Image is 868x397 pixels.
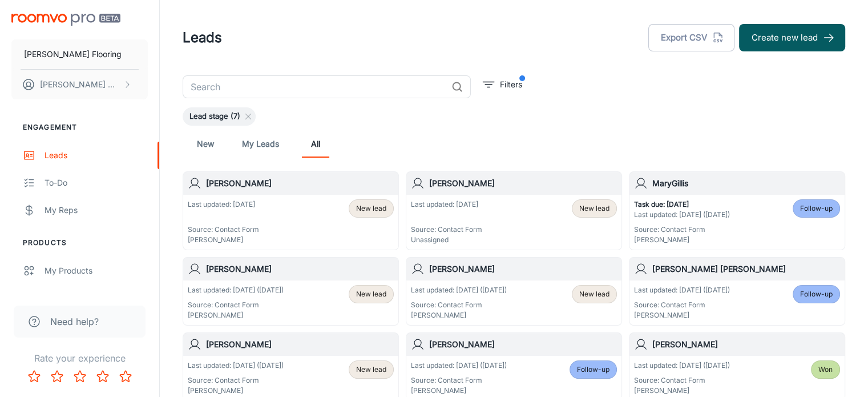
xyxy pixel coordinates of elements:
span: New lead [356,289,386,299]
p: [PERSON_NAME] [188,310,284,320]
span: New lead [579,289,609,299]
a: MaryGillisTask due: [DATE]Last updated: [DATE] ([DATE])Source: Contact Form[PERSON_NAME]Follow-up [629,171,845,250]
p: Last updated: [DATE] [411,199,482,210]
p: [PERSON_NAME] [634,386,730,396]
button: [PERSON_NAME] Wood [11,70,148,99]
p: Source: Contact Form [411,300,507,310]
h6: [PERSON_NAME] [429,177,617,190]
p: Last updated: [DATE] ([DATE]) [188,285,284,295]
p: Last updated: [DATE] ([DATE]) [411,360,507,371]
p: Last updated: [DATE] ([DATE]) [188,360,284,371]
p: Source: Contact Form [188,224,259,235]
p: Last updated: [DATE] ([DATE]) [634,285,730,295]
h6: MaryGillis [652,177,840,190]
p: Source: Contact Form [188,300,284,310]
span: Need help? [50,315,99,328]
h6: [PERSON_NAME] [652,338,840,351]
a: [PERSON_NAME]Last updated: [DATE] ([DATE])Source: Contact Form[PERSON_NAME]New lead [406,257,622,326]
button: Rate 3 star [68,365,91,388]
span: Won [818,364,833,375]
button: Rate 4 star [91,365,114,388]
button: [PERSON_NAME] Flooring [11,39,148,69]
div: To-do [45,177,148,189]
div: My Products [45,264,148,277]
span: Lead stage (7) [183,111,247,122]
p: Source: Contact Form [188,375,284,386]
div: Leads [45,149,148,162]
span: New lead [579,203,609,214]
button: Rate 1 star [23,365,46,388]
button: Rate 5 star [114,365,137,388]
button: filter [480,75,525,94]
p: Last updated: [DATE] ([DATE]) [411,285,507,295]
p: Source: Contact Form [634,300,730,310]
a: All [302,130,329,158]
h6: [PERSON_NAME] [429,338,617,351]
a: My Leads [242,130,279,158]
p: [PERSON_NAME] [188,235,259,245]
p: Source: Contact Form [634,375,730,386]
button: Export CSV [648,24,734,51]
span: Follow-up [800,203,833,214]
p: Source: Contact Form [634,224,730,235]
p: [PERSON_NAME] [411,386,507,396]
p: [PERSON_NAME] [188,386,284,396]
p: [PERSON_NAME] [411,310,507,320]
h6: [PERSON_NAME] [206,338,394,351]
h6: [PERSON_NAME] [206,263,394,275]
h6: [PERSON_NAME] [429,263,617,275]
p: Last updated: [DATE] ([DATE]) [634,210,730,220]
span: Follow-up [800,289,833,299]
a: [PERSON_NAME]Last updated: [DATE]Source: Contact Form[PERSON_NAME]New lead [183,171,399,250]
h6: [PERSON_NAME] [PERSON_NAME] [652,263,840,275]
h1: Leads [183,27,222,48]
img: Roomvo PRO Beta [11,14,120,26]
a: [PERSON_NAME]Last updated: [DATE] ([DATE])Source: Contact Form[PERSON_NAME]New lead [183,257,399,326]
div: Suppliers [45,292,148,304]
p: [PERSON_NAME] Flooring [24,48,122,61]
span: Follow-up [577,364,609,375]
span: New lead [356,203,386,214]
a: [PERSON_NAME] [PERSON_NAME]Last updated: [DATE] ([DATE])Source: Contact Form[PERSON_NAME]Follow-up [629,257,845,326]
div: Lead stage (7) [183,107,256,126]
p: Rate your experience [9,351,150,365]
p: Last updated: [DATE] [188,199,259,210]
p: [PERSON_NAME] [634,235,730,245]
span: New lead [356,364,386,375]
p: [PERSON_NAME] Wood [40,78,120,91]
button: Create new lead [739,24,845,51]
p: Source: Contact Form [411,375,507,386]
a: New [192,130,219,158]
h6: [PERSON_NAME] [206,177,394,190]
p: Task due: [DATE] [634,199,730,210]
p: Source: Contact Form [411,224,482,235]
div: My Reps [45,204,148,216]
input: Search [183,75,447,98]
p: [PERSON_NAME] [634,310,730,320]
a: [PERSON_NAME]Last updated: [DATE]Source: Contact FormUnassignedNew lead [406,171,622,250]
button: Rate 2 star [46,365,68,388]
p: Unassigned [411,235,482,245]
p: Filters [500,78,522,91]
p: Last updated: [DATE] ([DATE]) [634,360,730,371]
